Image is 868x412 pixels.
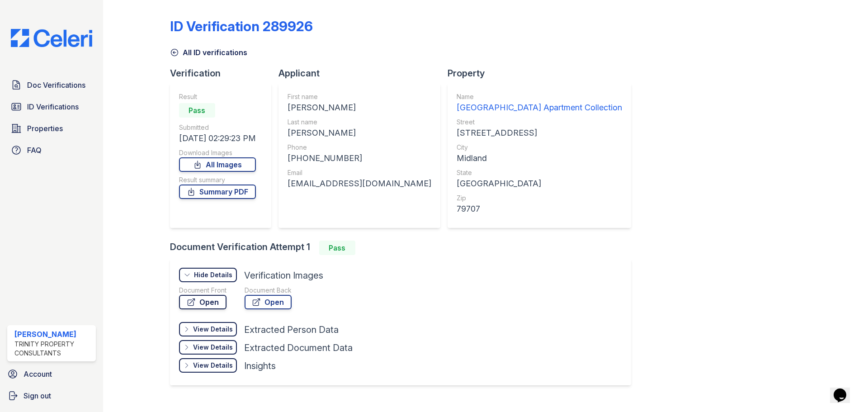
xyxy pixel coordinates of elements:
div: Pass [319,241,355,255]
div: Hide Details [194,270,232,279]
div: State [457,168,622,177]
div: Result summary [179,175,256,185]
div: Extracted Document Data [244,341,353,354]
div: Pass [179,103,215,118]
div: Download Images [179,148,256,157]
div: [DATE] 02:29:23 PM [179,132,256,145]
div: Result [179,92,256,101]
img: CE_Logo_Blue-a8612792a0a2168367f1c8372b55b34899dd931a85d93a1a3d3e32e68fde9ad4.png [4,29,99,47]
span: ID Verifications [27,101,79,112]
div: [EMAIL_ADDRESS][DOMAIN_NAME] [288,177,431,190]
div: City [457,143,622,152]
a: Account [4,365,99,383]
div: First name [288,92,431,101]
div: Name [457,92,622,101]
a: All ID verifications [170,47,247,58]
a: Open [245,295,292,309]
div: [GEOGRAPHIC_DATA] Apartment Collection [457,101,622,114]
div: [STREET_ADDRESS] [457,127,622,139]
a: Open [179,295,226,309]
a: Doc Verifications [7,76,96,94]
span: Properties [27,123,63,134]
div: Trinity Property Consultants [14,340,92,358]
div: View Details [193,343,233,352]
div: Phone [288,143,431,152]
div: Verification [170,67,278,80]
div: Verification Images [244,269,323,282]
div: Extracted Person Data [244,323,339,336]
div: Zip [457,194,622,203]
div: Email [288,168,431,177]
div: Insights [244,360,276,372]
div: Applicant [278,67,448,80]
a: FAQ [7,141,96,159]
div: View Details [193,325,233,334]
div: Document Back [245,286,292,295]
a: Name [GEOGRAPHIC_DATA] Apartment Collection [457,92,622,114]
div: ID Verification 289926 [170,18,313,34]
div: [PHONE_NUMBER] [288,152,431,165]
div: [PERSON_NAME] [288,101,431,114]
iframe: chat widget [830,376,859,403]
div: [PERSON_NAME] [14,329,92,340]
span: Doc Verifications [27,80,85,90]
a: Sign out [4,387,99,405]
span: FAQ [27,145,42,156]
div: Property [448,67,638,80]
div: Submitted [179,123,256,132]
div: View Details [193,361,233,370]
a: ID Verifications [7,98,96,116]
div: [GEOGRAPHIC_DATA] [457,177,622,190]
span: Account [24,369,52,379]
a: Properties [7,119,96,137]
a: All Images [179,157,256,172]
a: Summary PDF [179,185,256,199]
div: Midland [457,152,622,165]
div: [PERSON_NAME] [288,127,431,139]
div: Document Verification Attempt 1 [170,241,638,255]
div: Street [457,118,622,127]
div: Last name [288,118,431,127]
div: Document Front [179,286,226,295]
span: Sign out [24,390,51,401]
div: 79707 [457,203,622,215]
